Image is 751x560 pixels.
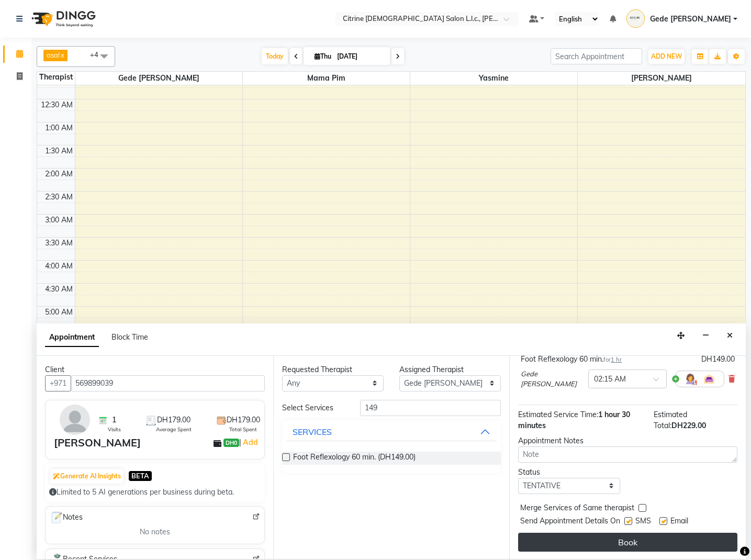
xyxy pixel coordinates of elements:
div: 2:00 AM [43,169,75,180]
span: ADD NEW [651,52,682,60]
div: Foot Reflexology 60 min. [521,354,622,365]
span: Average Spent [156,425,192,433]
span: Notes [50,511,83,524]
img: Gede Yohanes Marthana [626,9,645,28]
span: Estimated Service Time: [518,410,598,419]
span: 1 [112,415,116,425]
span: Thu [312,52,334,60]
input: Search Appointment [551,48,642,64]
span: Today [262,48,288,64]
span: Email [670,516,688,529]
div: 12:30 AM [39,99,75,110]
img: logo [27,4,98,33]
input: 2025-09-04 [334,49,386,64]
span: DH179.00 [157,415,190,425]
span: [PERSON_NAME] [578,72,745,85]
span: Merge Services of Same therapist [520,502,634,516]
div: Limited to 5 AI generations per business during beta. [49,487,261,498]
span: Visits [108,425,121,433]
img: avatar [60,405,90,435]
button: SERVICES [286,422,497,441]
span: 1 hour 30 minutes [518,410,630,430]
a: x [60,51,64,59]
img: Hairdresser.png [684,373,697,385]
div: [PERSON_NAME] [54,435,141,451]
button: Close [722,328,737,344]
span: DH0 [223,439,239,447]
span: Foot Reflexology 60 min. (DH149.00) [293,452,416,465]
small: for [603,356,622,363]
span: Mama Pim [243,72,410,85]
span: No notes [140,527,170,537]
div: 4:00 AM [43,261,75,272]
span: Block Time [111,332,148,342]
span: asal [47,51,60,59]
div: 1:30 AM [43,145,75,156]
span: Gede [PERSON_NAME] [650,14,731,25]
span: BETA [129,471,152,481]
div: Appointment Notes [518,435,737,446]
div: 2:30 AM [43,192,75,203]
button: ADD NEW [648,49,685,64]
span: yasmine [410,72,577,85]
div: Status [518,467,620,478]
span: | [239,436,260,449]
span: Gede [PERSON_NAME] [75,72,242,85]
div: 1:00 AM [43,122,75,133]
span: SMS [635,516,651,529]
a: Add [241,436,260,449]
div: 3:30 AM [43,238,75,249]
button: +971 [45,375,71,391]
span: Estimated Total: [654,410,687,430]
div: 4:30 AM [43,284,75,295]
div: Assigned Therapist [399,364,501,375]
div: 3:00 AM [43,215,75,226]
div: Therapist [37,72,75,83]
span: DH229.00 [671,421,706,430]
button: Book [518,533,737,552]
button: Generate AI Insights [50,469,124,484]
span: DH179.00 [227,415,260,425]
div: SERVICES [293,425,332,438]
span: Gede [PERSON_NAME] [521,369,584,389]
span: Appointment [45,328,99,347]
span: Total Spent [229,425,257,433]
div: Select Services [274,402,353,413]
span: 1 hr [611,356,622,363]
span: Send Appointment Details On [520,516,620,529]
img: Interior.png [703,373,715,385]
div: 5:00 AM [43,307,75,318]
div: Client [45,364,265,375]
div: Requested Therapist [282,364,384,375]
span: +4 [90,50,106,59]
input: Search by Name/Mobile/Email/Code [71,375,265,391]
input: Search by service name [360,400,501,416]
div: DH149.00 [701,354,735,365]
